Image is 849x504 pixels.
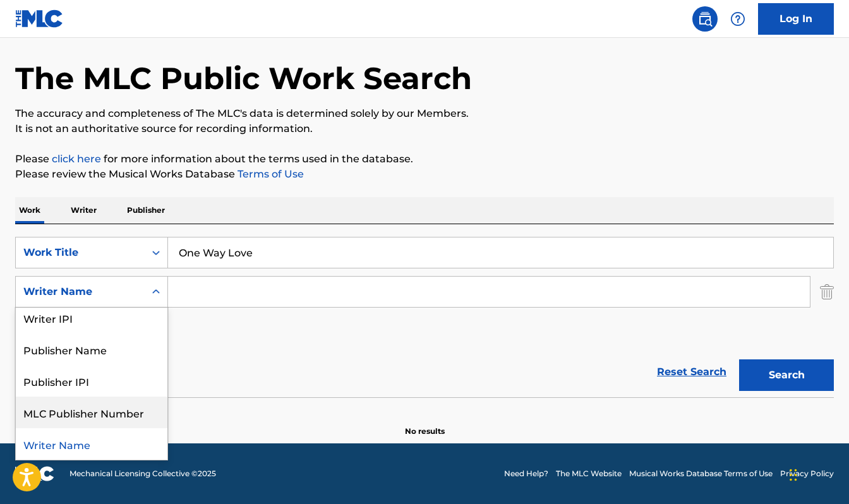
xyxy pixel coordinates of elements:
[697,11,713,27] img: search
[15,121,834,136] p: It is not an authoritative source for recording information.
[16,365,167,397] div: Publisher IPI
[780,468,834,479] a: Privacy Policy
[790,456,797,494] div: Drag
[15,9,64,28] img: MLC Logo
[556,468,622,479] a: The MLC Website
[692,6,718,32] a: Public Search
[16,302,167,333] div: Writer IPI
[15,167,834,182] p: Please review the Musical Works Database
[15,197,44,224] p: Work
[786,443,849,504] iframe: Chat Widget
[651,358,733,386] a: Reset Search
[739,359,834,391] button: Search
[730,11,745,27] img: help
[15,106,834,121] p: The accuracy and completeness of The MLC's data is determined solely by our Members.
[758,3,834,35] a: Log In
[16,397,167,428] div: MLC Publisher Number
[123,197,169,224] p: Publisher
[23,245,137,260] div: Work Title
[235,168,304,180] a: Terms of Use
[15,466,54,481] img: logo
[725,6,750,32] div: Help
[405,411,445,437] p: No results
[67,197,100,224] p: Writer
[15,59,472,97] h1: The MLC Public Work Search
[629,468,773,479] a: Musical Works Database Terms of Use
[504,468,548,479] a: Need Help?
[820,276,834,308] img: Delete Criterion
[15,237,834,397] form: Search Form
[23,284,137,299] div: Writer Name
[15,152,834,167] p: Please for more information about the terms used in the database.
[69,468,216,479] span: Mechanical Licensing Collective © 2025
[16,428,167,460] div: Writer Name
[16,333,167,365] div: Publisher Name
[52,153,101,165] a: click here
